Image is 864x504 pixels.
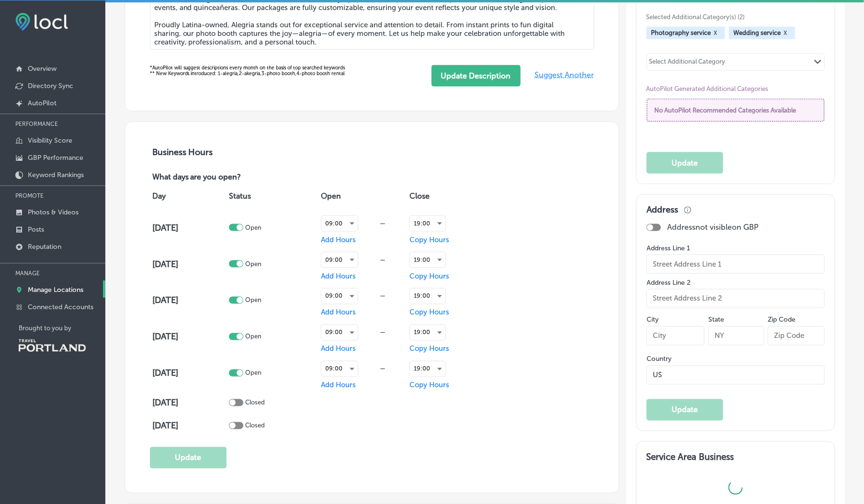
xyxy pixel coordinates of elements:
h3: Business Hours [150,147,594,157]
label: State [708,316,724,324]
span: Copy Hours [409,308,449,317]
p: Posts [28,225,44,234]
div: — [358,292,407,300]
div: Select Additional Category [649,58,726,69]
h3: Service Area Business [647,452,825,466]
button: Update [647,152,723,174]
div: 09:00 [321,289,358,304]
span: Add Hours [321,272,356,280]
th: Close [407,183,483,210]
span: Copy Hours [409,235,449,244]
th: Status [227,183,318,210]
button: X [781,29,790,37]
img: Travel Portland [19,339,86,352]
p: Closed [245,422,265,429]
p: Manage Locations [28,286,83,294]
div: ** New Keywords introduced: 1- alegria , 2- akegria , 3- photo booth , 4- photo booth rental [150,65,345,77]
span: Copy Hours [409,345,449,353]
p: Address not visible on GBP [667,223,759,232]
p: Reputation [28,243,61,251]
span: No AutoPilot Recommended Categories Available [655,107,796,114]
div: 19:00 [410,361,445,377]
p: Closed [245,399,265,406]
p: Overview [28,65,57,73]
input: Street Address Line 1 [647,255,825,274]
input: Street Address Line 2 [647,289,825,308]
input: NY [708,326,764,346]
p: Photos & Videos [28,208,79,216]
p: Open [245,260,261,268]
h4: [DATE] [152,332,227,342]
span: Photography service [651,29,711,36]
h4: [DATE] [152,421,227,431]
span: Add Hours [321,235,356,244]
span: Wedding service [734,29,781,36]
p: What days are you open? [150,173,310,183]
label: Zip Code [768,316,796,324]
h4: [DATE] [152,368,227,379]
span: *AutoPilot will suggest descriptions every month on the basis of top searched keywords [150,65,345,71]
button: X [711,29,720,37]
span: Copy Hours [409,381,449,390]
h4: [DATE] [152,259,227,269]
p: Visibility Score [28,136,72,145]
button: Update Description [432,65,521,87]
span: Copy Hours [409,272,449,280]
div: 19:00 [410,252,445,268]
span: Selected Additional Category(s) (2) [647,13,818,21]
span: Add Hours [321,308,356,317]
button: Update [647,399,723,421]
label: Address Line 1 [647,244,825,252]
p: Keyword Rankings [28,171,84,179]
p: Open [245,333,261,340]
p: Connected Accounts [28,303,93,311]
p: Brought to you by [19,325,105,332]
div: 09:00 [321,325,358,340]
p: AutoPilot [28,99,57,107]
label: Country [647,355,825,363]
div: 19:00 [410,325,445,340]
h3: Address [647,204,678,215]
p: Open [245,224,261,231]
div: — [358,329,407,336]
span: Suggest Another [535,63,594,87]
h4: [DATE] [152,295,227,306]
span: Add Hours [321,381,356,390]
button: Update [150,447,227,469]
label: City [647,316,659,324]
input: City [647,326,705,346]
input: Country [647,366,825,385]
div: — [358,365,407,372]
div: 09:00 [321,361,358,377]
div: 09:00 [321,252,358,268]
th: Day [150,183,227,210]
th: Open [318,183,407,210]
h4: [DATE] [152,223,227,233]
input: Zip Code [768,326,825,346]
div: — [358,256,407,263]
p: GBP Performance [28,154,83,162]
p: Directory Sync [28,82,73,90]
p: Open [245,297,261,304]
div: 19:00 [410,289,445,304]
h4: [DATE] [152,398,227,408]
div: — [358,220,407,227]
p: Open [245,370,261,377]
span: AutoPilot Generated Additional Categories [647,85,818,92]
div: 09:00 [321,216,358,231]
img: fda3e92497d09a02dc62c9cd864e3231.png [15,13,68,31]
label: Address Line 2 [647,279,825,287]
div: 19:00 [410,216,445,231]
span: Add Hours [321,345,356,353]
